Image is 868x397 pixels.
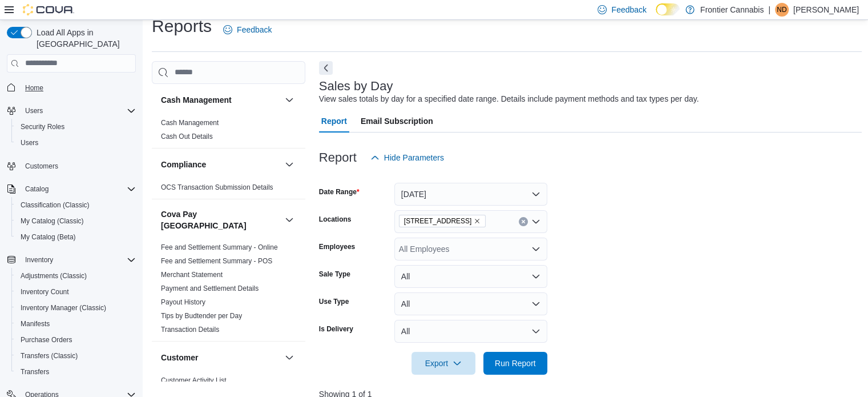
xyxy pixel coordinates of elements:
span: Report [321,110,347,133]
h1: Reports [152,15,212,38]
button: Cova Pay [GEOGRAPHIC_DATA] [161,208,280,231]
a: Customers [21,159,63,173]
span: Classification (Classic) [16,198,136,212]
button: Clear input [519,217,528,226]
button: Run Report [483,352,547,375]
a: Classification (Classic) [16,198,94,212]
button: My Catalog (Beta) [11,229,140,245]
button: Inventory [2,252,140,268]
img: Cova [23,4,74,15]
a: Adjustments (Classic) [16,269,91,283]
button: Open list of options [531,217,540,226]
a: Transfers [16,365,54,379]
span: ND [777,3,786,17]
button: Compliance [161,159,280,170]
button: Users [2,103,140,119]
h3: Sales by Day [319,79,393,93]
span: Export [418,352,469,375]
button: All [394,292,547,315]
a: My Catalog (Classic) [16,214,88,228]
button: Customer [161,352,280,363]
button: Export [411,352,475,375]
a: Transfers (Classic) [16,349,82,363]
button: Adjustments (Classic) [11,268,140,284]
button: Compliance [282,158,296,171]
span: Payment and Settlement Details [161,284,259,293]
span: Fee and Settlement Summary - POS [161,256,272,266]
a: Purchase Orders [16,333,77,347]
span: Security Roles [21,122,64,131]
div: Nicole De La Mare [775,3,789,17]
span: Security Roles [16,120,136,134]
span: Catalog [21,182,136,196]
span: Cash Out Details [161,132,213,141]
button: Remove 101 Causeway Street from selection in this group [474,218,481,224]
span: Inventory [25,255,53,264]
button: All [394,265,547,288]
span: Payout History [161,298,205,307]
span: Inventory [21,253,136,267]
span: My Catalog (Beta) [21,232,76,242]
button: Next [319,61,333,75]
label: Locations [319,215,352,224]
button: Classification (Classic) [11,197,140,213]
span: Manifests [21,319,50,328]
span: Fee and Settlement Summary - Online [161,243,278,252]
div: Compliance [152,181,305,199]
span: Customers [25,162,58,171]
span: My Catalog (Classic) [16,214,136,228]
button: Cova Pay [GEOGRAPHIC_DATA] [282,213,296,227]
h3: Cash Management [161,94,232,106]
p: [PERSON_NAME] [793,3,859,17]
span: Customer Activity List [161,376,227,385]
span: Cash Management [161,118,219,127]
input: Dark Mode [656,3,680,15]
span: Load All Apps in [GEOGRAPHIC_DATA] [32,27,136,50]
span: Merchant Statement [161,270,223,279]
span: OCS Transaction Submission Details [161,183,273,192]
span: Users [25,106,43,115]
button: Home [2,79,140,96]
span: Users [16,136,136,150]
button: Inventory [21,253,58,267]
label: Employees [319,242,355,251]
a: My Catalog (Beta) [16,230,80,244]
button: Customers [2,158,140,174]
span: Run Report [495,358,536,369]
button: Inventory Count [11,284,140,300]
span: Transaction Details [161,325,219,334]
label: Is Delivery [319,324,353,334]
span: Purchase Orders [21,335,72,344]
span: Adjustments (Classic) [16,269,136,283]
a: Cash Management [161,119,219,127]
a: Inventory Count [16,285,74,299]
a: Inventory Manager (Classic) [16,301,111,315]
a: Payout History [161,298,205,306]
span: Transfers (Classic) [16,349,136,363]
span: Dark Mode [656,15,656,16]
span: Feedback [611,4,646,15]
span: Transfers [21,367,49,376]
p: Frontier Cannabis [700,3,764,17]
div: Cova Pay [GEOGRAPHIC_DATA] [152,240,305,341]
button: Transfers [11,364,140,380]
button: All [394,320,547,343]
span: Catalog [25,185,49,194]
button: Hide Parameters [366,146,449,169]
button: Inventory Manager (Classic) [11,300,140,316]
span: Manifests [16,317,136,331]
a: Payment and Settlement Details [161,284,259,292]
button: My Catalog (Classic) [11,213,140,229]
span: Inventory Count [21,287,69,296]
span: My Catalog (Beta) [16,230,136,244]
span: Purchase Orders [16,333,136,347]
a: Feedback [219,18,276,41]
p: | [768,3,770,17]
div: View sales totals by day for a specified date range. Details include payment methods and tax type... [319,93,699,105]
span: Hide Parameters [384,152,444,163]
button: Catalog [2,181,140,197]
span: Home [25,83,43,93]
label: Sale Type [319,270,350,279]
span: Transfers [16,365,136,379]
button: Users [21,104,47,118]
